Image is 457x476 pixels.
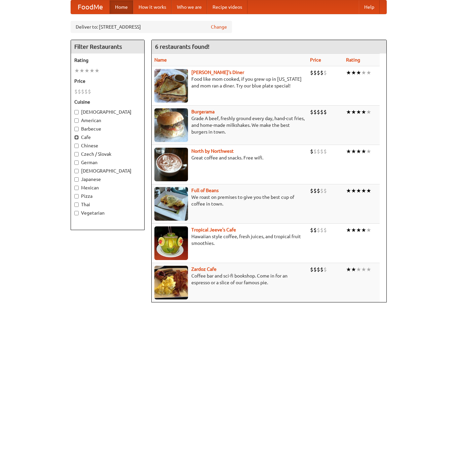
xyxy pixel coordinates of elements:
[351,226,356,234] li: ★
[172,0,207,14] a: Who we are
[356,148,361,155] li: ★
[317,226,320,234] li: $
[74,117,141,124] label: American
[74,151,141,157] label: Czech / Slovak
[133,0,172,14] a: How it works
[366,187,371,194] li: ★
[356,108,361,116] li: ★
[84,67,89,74] li: ★
[74,110,79,114] input: [DEMOGRAPHIC_DATA]
[346,57,360,63] a: Rating
[74,176,141,183] label: Japanese
[346,226,351,234] li: ★
[317,148,320,155] li: $
[366,266,371,273] li: ★
[310,69,313,76] li: $
[110,0,133,14] a: Home
[154,272,305,286] p: Coffee bar and sci-fi bookshop. Come in for an espresso or a slice of our famous pie.
[310,266,313,273] li: $
[71,21,232,33] div: Deliver to: [STREET_ADDRESS]
[74,186,79,190] input: Mexican
[74,125,141,132] label: Barbecue
[74,135,79,140] input: Cafe
[74,203,79,207] input: Thai
[74,160,79,165] input: German
[310,148,313,155] li: $
[74,211,79,215] input: Vegetarian
[155,43,210,50] ng-pluralize: 6 restaurants found!
[366,108,371,116] li: ★
[361,69,366,76] li: ★
[154,233,305,247] p: Hawaiian style coffee, fresh juices, and tropical fruit smoothies.
[310,57,321,63] a: Price
[313,148,317,155] li: $
[74,194,79,198] input: Pizza
[74,168,141,174] label: [DEMOGRAPHIC_DATA]
[74,144,79,148] input: Chinese
[313,69,317,76] li: $
[74,134,141,141] label: Cafe
[154,187,188,221] img: beans.jpg
[317,69,320,76] li: $
[154,154,305,161] p: Great coffee and snacks. Free wifi.
[88,88,91,95] li: $
[74,99,141,105] h5: Cuisine
[361,148,366,155] li: ★
[89,67,94,74] li: ★
[313,226,317,234] li: $
[359,0,380,14] a: Help
[351,69,356,76] li: ★
[74,57,141,64] h5: Rating
[74,142,141,149] label: Chinese
[74,169,79,173] input: [DEMOGRAPHIC_DATA]
[351,108,356,116] li: ★
[323,226,327,234] li: $
[154,76,305,89] p: Food like mom cooked, if you grew up in [US_STATE] and mom ran a diner. Try our blue plate special!
[81,88,84,95] li: $
[74,109,141,115] label: [DEMOGRAPHIC_DATA]
[366,226,371,234] li: ★
[317,108,320,116] li: $
[207,0,247,14] a: Recipe videos
[74,159,141,166] label: German
[84,88,88,95] li: $
[356,226,361,234] li: ★
[78,88,81,95] li: $
[191,70,244,75] a: [PERSON_NAME]'s Diner
[346,69,351,76] li: ★
[351,187,356,194] li: ★
[191,109,215,114] b: Burgerama
[310,226,313,234] li: $
[191,227,236,232] a: Tropical Jeeve's Cafe
[191,148,234,154] a: North by Northwest
[74,210,141,216] label: Vegetarian
[351,266,356,273] li: ★
[191,266,217,272] a: Zardoz Cafe
[74,193,141,199] label: Pizza
[74,88,78,95] li: $
[310,187,313,194] li: $
[320,148,323,155] li: $
[191,188,219,193] a: Full of Beans
[154,115,305,135] p: Grade A beef, freshly ground every day, hand-cut fries, and home-made milkshakes. We make the bes...
[74,118,79,123] input: American
[74,177,79,182] input: Japanese
[366,69,371,76] li: ★
[346,266,351,273] li: ★
[320,108,323,116] li: $
[317,266,320,273] li: $
[361,108,366,116] li: ★
[94,67,100,74] li: ★
[323,69,327,76] li: $
[323,266,327,273] li: $
[361,266,366,273] li: ★
[323,148,327,155] li: $
[346,108,351,116] li: ★
[320,187,323,194] li: $
[74,201,141,208] label: Thai
[313,187,317,194] li: $
[154,57,167,63] a: Name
